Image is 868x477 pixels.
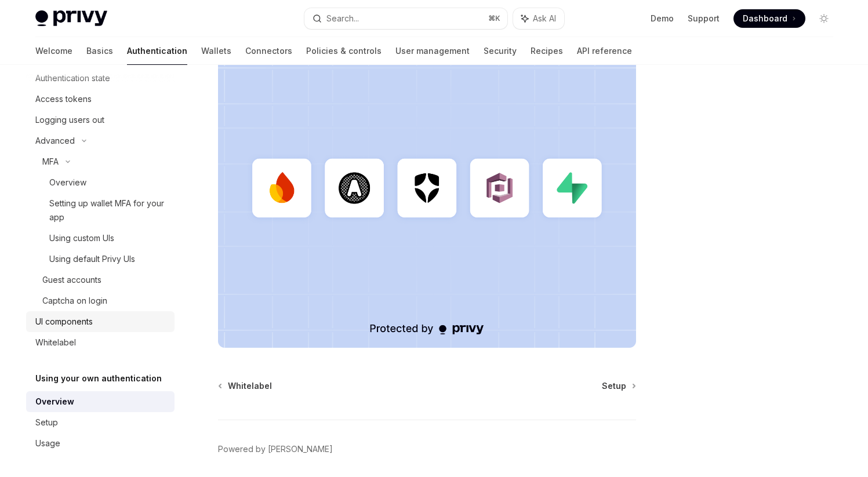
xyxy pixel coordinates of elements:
span: Dashboard [743,13,787,24]
div: Overview [49,176,86,190]
div: Usage [35,436,60,450]
a: Using custom UIs [26,228,175,249]
a: User management [395,37,470,65]
a: Overview [26,391,175,412]
a: Logging users out [26,110,175,130]
span: Setup [602,380,626,392]
a: Access tokens [26,89,175,110]
a: Basics [86,37,113,65]
h5: Using your own authentication [35,372,162,385]
div: Using default Privy UIs [49,252,135,266]
a: Overview [26,172,175,193]
a: Welcome [35,37,72,65]
a: Setting up wallet MFA for your app [26,193,175,228]
a: Support [688,13,720,24]
div: Advanced [35,134,75,148]
div: Guest accounts [42,273,101,287]
a: UI components [26,311,175,332]
a: Connectors [245,37,292,65]
a: Policies & controls [306,37,382,65]
span: Whitelabel [228,380,272,392]
div: Overview [35,395,74,409]
button: Ask AI [513,8,564,29]
div: UI components [35,315,93,329]
a: Captcha on login [26,290,175,311]
a: Guest accounts [26,270,175,290]
a: Security [484,37,517,65]
img: light logo [35,10,107,27]
button: Toggle dark mode [815,9,833,28]
img: JWT-based auth splash [218,49,636,348]
a: Usage [26,433,175,454]
div: Using custom UIs [49,231,114,245]
div: Setting up wallet MFA for your app [49,196,168,224]
a: Demo [651,13,674,24]
a: Setup [26,412,175,433]
a: Whitelabel [219,380,272,392]
a: Using default Privy UIs [26,249,175,270]
a: Wallets [201,37,231,65]
div: Logging users out [35,113,104,127]
a: Recipes [531,37,563,65]
span: Ask AI [533,13,556,24]
a: Powered by [PERSON_NAME] [218,443,333,455]
a: Setup [602,380,635,392]
button: Search...⌘K [304,8,507,29]
div: MFA [42,155,59,169]
a: Dashboard [733,9,805,28]
a: Whitelabel [26,332,175,353]
div: Search... [326,12,359,26]
span: ⌘ K [488,14,500,23]
a: Authentication [127,37,187,65]
div: Captcha on login [42,294,107,308]
div: Setup [35,416,58,429]
div: Whitelabel [35,336,76,349]
div: Access tokens [35,92,92,106]
a: API reference [577,37,632,65]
